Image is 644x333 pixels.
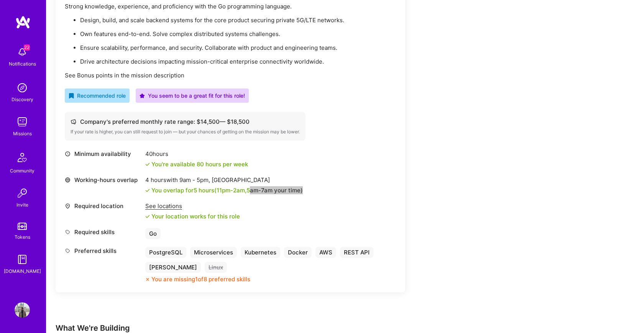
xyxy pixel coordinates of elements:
[65,176,141,184] div: Working-hours overlap
[80,30,396,38] p: Own features end-to-end. Solve complex distributed systems challenges.
[13,302,32,318] a: User Avatar
[15,15,31,29] img: logo
[15,233,30,241] div: Tokens
[15,252,30,267] img: guide book
[65,151,71,157] i: icon Clock
[340,247,373,258] div: REST API
[69,93,74,98] i: icon RecommendedBadge
[65,202,141,210] div: Required location
[24,44,30,51] span: 22
[145,214,150,219] i: icon Check
[145,202,240,210] div: See locations
[145,277,150,282] i: icon CloseOrange
[71,118,300,126] div: Company's preferred monthly rate range: $ 14,500 — $ 18,500
[65,150,141,158] div: Minimum availability
[246,187,273,194] span: 5am - 7am
[145,247,186,258] div: PostgreSQL
[145,228,161,239] div: Go
[16,201,28,209] div: Invite
[65,228,141,236] div: Required skills
[71,129,300,135] div: If your rate is higher, you can still request to join — but your chances of getting on the missio...
[18,223,27,230] img: tokens
[13,130,32,138] div: Missions
[15,44,30,60] img: bell
[190,247,237,258] div: Microservices
[145,160,248,168] div: You're available 80 hours per week
[80,44,396,52] p: Ensure scalability, performance, and security. Collaborate with product and engineering teams.
[151,275,250,283] div: You are missing 1 of 8 preferred skills
[80,16,396,24] p: Design, build, and scale backend systems for the core product securing private 5G/LTE networks.
[65,71,396,79] p: See Bonus points in the mission description
[145,162,150,167] i: icon Check
[145,212,240,220] div: Your location works for this role
[71,119,76,125] i: icon Cash
[145,150,248,158] div: 40 hours
[284,247,312,258] div: Docker
[69,92,126,100] div: Recommended role
[217,187,245,194] span: 11pm - 2am
[65,177,71,183] i: icon World
[65,203,71,209] i: icon Location
[245,187,246,194] span: ,
[145,176,303,184] div: 4 hours with [GEOGRAPHIC_DATA]
[145,262,201,273] div: [PERSON_NAME]
[65,247,141,255] div: Preferred skills
[4,267,41,275] div: [DOMAIN_NAME]
[15,302,30,318] img: User Avatar
[56,323,516,333] div: What We're Building
[15,114,30,130] img: teamwork
[65,2,396,10] p: Strong knowledge, experience, and proficiency with the Go programming language.
[13,148,31,167] img: Community
[11,95,33,103] div: Discovery
[15,185,30,201] img: Invite
[205,262,227,273] div: Linux
[10,167,34,175] div: Community
[178,176,212,184] span: 9am - 5pm ,
[80,57,396,66] p: Drive architecture decisions impacting mission-critical enterprise connectivity worldwide.
[151,186,303,194] div: You overlap for 5 hours ( your time)
[140,93,145,98] i: icon PurpleStar
[315,247,336,258] div: AWS
[65,229,71,235] i: icon Tag
[145,188,150,193] i: icon Check
[15,80,30,95] img: discovery
[241,247,280,258] div: Kubernetes
[9,60,36,68] div: Notifications
[140,92,245,100] div: You seem to be a great fit for this role!
[65,248,71,254] i: icon Tag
